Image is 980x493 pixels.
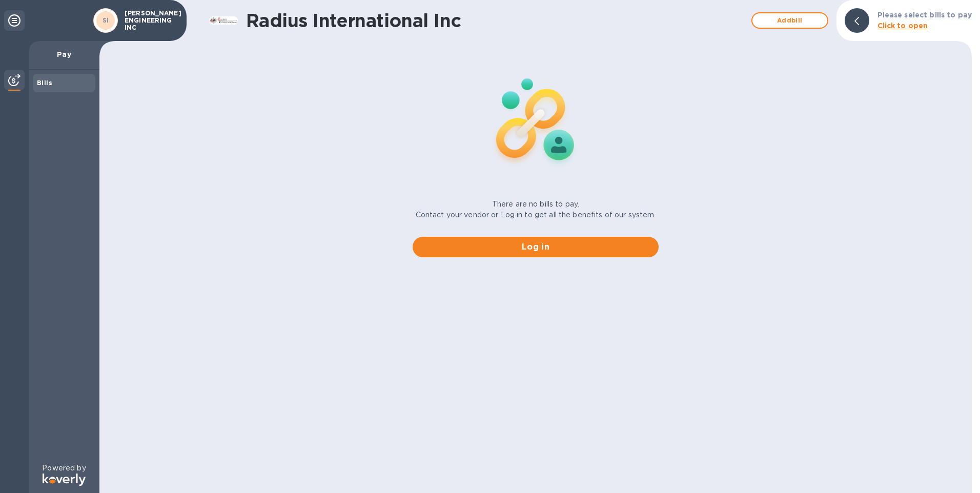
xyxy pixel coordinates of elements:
[103,16,109,24] b: SI
[37,79,52,87] b: Bills
[37,49,91,59] p: Pay
[761,14,819,27] span: Add bill
[42,463,86,474] p: Powered by
[413,237,659,257] button: Log in
[416,199,656,220] p: There are no bills to pay. Contact your vendor or Log in to get all the benefits of our system.
[751,12,828,29] button: Addbill
[421,241,650,253] span: Log in
[877,22,928,30] b: Click to open
[125,10,176,31] p: [PERSON_NAME] ENGINEERING INC
[43,474,86,486] img: Logo
[877,11,972,19] b: Please select bills to pay
[246,10,746,31] h1: Radius International Inc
